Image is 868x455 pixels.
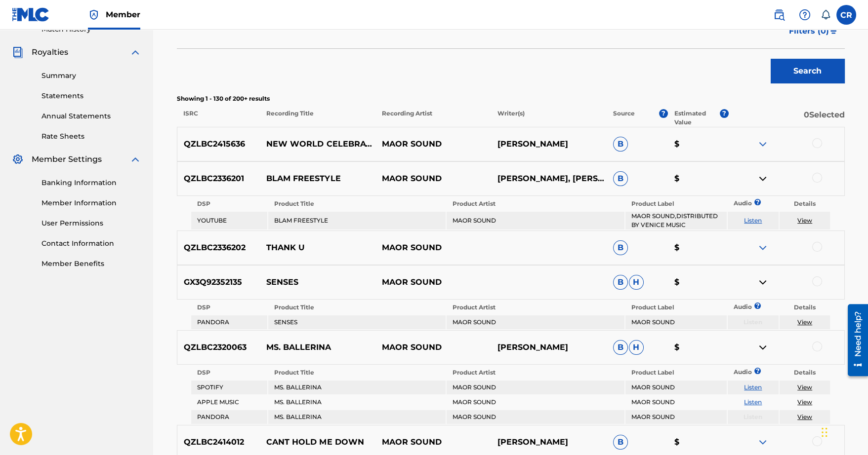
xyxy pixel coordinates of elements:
[625,301,727,314] th: Product Label
[129,46,141,58] img: expand
[268,301,446,314] th: Product Title
[629,340,644,355] span: H
[757,368,758,374] span: ?
[260,436,375,448] p: CANT HOLD ME DOWN
[667,138,729,150] p: $
[797,217,812,224] a: View
[375,109,491,127] p: Recording Artist
[88,9,100,21] img: Top Rightsholder
[375,436,491,448] p: MAOR SOUND
[840,300,868,379] iframe: Resource Center
[613,340,628,355] span: B
[177,94,845,103] p: Showing 1 - 130 of 200+ results
[447,395,624,409] td: MAOR SOUND
[447,410,624,424] td: MAOR SOUND
[41,111,141,121] a: Annual Statements
[797,413,812,420] a: View
[625,197,727,211] th: Product Label
[191,410,267,424] td: PANDORA
[780,301,830,314] th: Details
[447,380,624,394] td: MAOR SOUND
[744,217,762,224] a: Listen
[375,173,491,185] p: MAOR SOUND
[757,173,769,185] img: contract
[177,276,260,288] p: GX3Q92352135
[106,9,140,20] span: Member
[625,212,727,229] td: MAOR SOUND,DISTRIBUTED BY VENICE MUSIC
[613,275,628,290] span: B
[41,131,141,142] a: Rate Sheets
[375,276,491,288] p: MAOR SOUND
[780,197,830,211] th: Details
[447,315,624,329] td: MAOR SOUND
[177,341,260,353] p: QZLBC2320063
[625,410,727,424] td: MAOR SOUND
[41,198,141,208] a: Member Information
[177,109,260,127] p: ISRC
[757,138,769,150] img: expand
[447,301,624,314] th: Product Artist
[771,59,845,83] button: Search
[728,303,740,311] p: Audio
[268,315,446,329] td: SENSES
[789,25,829,37] span: Filters ( 0 )
[625,380,727,394] td: MAOR SOUND
[12,46,24,58] img: Royalties
[757,276,769,288] img: contract
[821,10,830,20] div: Notifications
[260,242,375,254] p: THANK U
[259,109,375,127] p: Recording Title
[191,315,267,329] td: PANDORA
[780,366,830,379] th: Details
[12,153,24,165] img: Member Settings
[757,242,769,254] img: expand
[795,5,815,25] div: Help
[191,395,267,409] td: APPLE MUSIC
[667,436,729,448] p: $
[268,366,446,379] th: Product Title
[629,275,644,290] span: H
[728,318,779,327] p: Listen
[177,436,260,448] p: QZLBC2414012
[783,19,845,43] button: Filters (0)
[491,436,607,448] p: [PERSON_NAME]
[41,238,141,249] a: Contact Information
[491,109,607,127] p: Writer(s)
[836,5,856,25] div: User Menu
[191,212,267,229] td: YOUTUBE
[720,109,729,118] span: ?
[757,303,758,309] span: ?
[41,91,141,101] a: Statements
[797,383,812,391] a: View
[744,398,762,406] a: Listen
[659,109,668,118] span: ?
[625,366,727,379] th: Product Label
[822,417,827,447] div: Drag
[268,395,446,409] td: MS. BALLERINA
[728,199,740,208] p: Audio
[797,398,812,406] a: View
[728,368,740,377] p: Audio
[757,436,769,448] img: expand
[260,341,375,353] p: MS. BALLERINA
[260,173,375,185] p: BLAM FREESTYLE
[625,395,727,409] td: MAOR SOUND
[32,153,102,165] span: Member Settings
[757,199,758,205] span: ?
[447,366,624,379] th: Product Artist
[177,138,260,150] p: QZLBC2415636
[375,341,491,353] p: MAOR SOUND
[797,318,812,326] a: View
[177,173,260,185] p: QZLBC2336201
[625,315,727,329] td: MAOR SOUND
[757,341,769,353] img: contract
[491,341,607,353] p: [PERSON_NAME]
[829,28,838,34] img: filter
[41,71,141,81] a: Summary
[667,173,729,185] p: $
[729,109,844,127] p: 0 Selected
[260,276,375,288] p: SENSES
[491,138,607,150] p: [PERSON_NAME]
[268,212,446,229] td: BLAM FREESTYLE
